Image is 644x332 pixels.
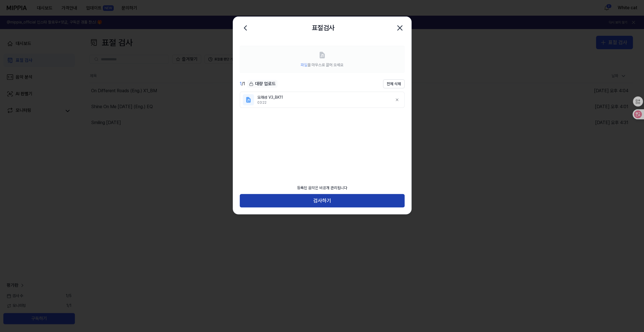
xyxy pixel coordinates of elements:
[301,63,343,67] span: 을 마우스로 끌어 오세요
[240,194,405,207] button: 검사하기
[257,95,388,100] div: 모래성 V3_BK11
[301,63,307,67] span: 파일
[257,100,388,105] div: 03:22
[294,182,351,194] div: 등록된 음악은 비공개 관리됩니다
[240,81,242,86] span: 1
[247,80,277,88] button: 대량 업로드
[247,80,277,88] div: 대량 업로드
[383,79,405,88] button: 전체 삭제
[312,23,335,33] h2: 표절검사
[240,80,245,87] div: / 1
